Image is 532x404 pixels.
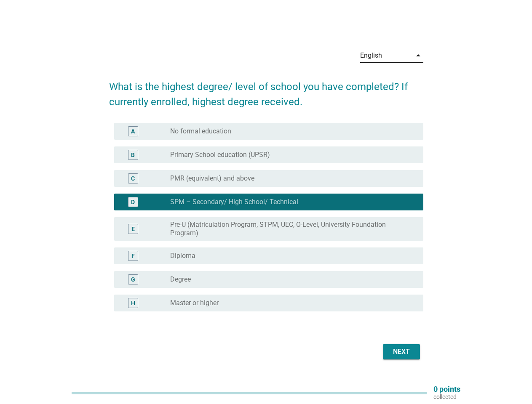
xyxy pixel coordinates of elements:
[170,299,219,307] label: Master or higher
[170,127,231,136] label: No formal education
[170,275,191,284] label: Degree
[390,347,413,357] div: Next
[170,174,254,183] label: PMR (equivalent) and above
[131,151,135,159] div: B
[413,50,423,61] i: arrow_drop_down
[131,174,135,183] div: C
[131,299,135,308] div: H
[131,198,135,207] div: D
[131,275,135,284] div: G
[360,52,382,59] div: English
[131,127,135,136] div: A
[170,198,298,206] label: SPM – Secondary/ High School/ Technical
[131,252,135,260] div: F
[433,385,460,393] p: 0 points
[170,252,195,260] label: Diploma
[170,221,410,237] label: Pre-U (Matriculation Program, STPM, UEC, O-Level, University Foundation Program)
[170,151,270,159] label: Primary School education (UPSR)
[433,393,460,401] p: collected
[131,225,135,234] div: E
[383,344,420,359] button: Next
[109,71,423,109] h2: What is the highest degree/ level of school you have completed? If currently enrolled, highest de...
